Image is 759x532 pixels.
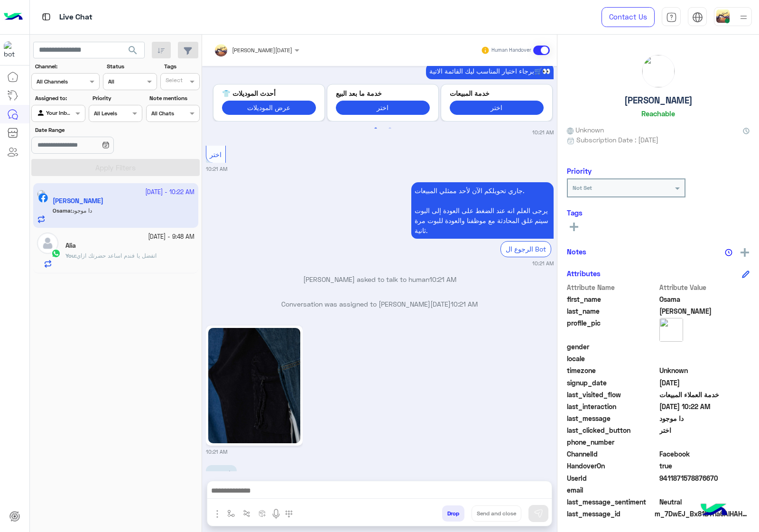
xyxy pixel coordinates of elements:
[567,125,604,135] span: Unknown
[567,449,657,459] span: ChannelId
[336,88,430,98] p: خدمة ما بعد البيع
[659,354,750,364] span: null
[659,282,750,292] span: Attribute Value
[65,242,76,250] h5: Alia
[4,7,23,27] img: Logo
[210,150,222,159] span: اختر
[35,94,84,103] label: Assigned to:
[659,401,750,411] span: 2025-09-30T07:22:00.398Z
[37,233,58,254] img: defaultAdmin.png
[641,109,675,118] h6: Reachable
[659,378,750,388] span: 2025-02-10T17:18:57.625Z
[659,437,750,447] span: null
[243,510,250,517] img: Trigger scenario
[164,62,199,71] label: Tags
[385,124,395,133] button: 2 of 2
[567,208,750,217] h6: Tags
[659,306,750,316] span: Ali
[149,94,198,103] label: Note mentions
[567,306,657,316] span: last_name
[659,473,750,483] span: 9411871578876670
[659,461,750,471] span: true
[127,45,139,56] span: search
[662,7,681,27] a: tab
[232,47,292,54] span: [PERSON_NAME][DATE]
[659,485,750,495] span: null
[567,425,657,435] span: last_clicked_button
[107,62,156,71] label: Status
[567,378,657,388] span: signup_date
[725,249,732,256] img: notes
[40,11,52,23] img: tab
[65,252,75,259] span: You
[206,299,554,309] p: Conversation was assigned to [PERSON_NAME][DATE]
[442,505,464,522] button: Drop
[567,269,601,278] h6: Attributes
[206,274,554,284] p: [PERSON_NAME] asked to talk to human
[222,101,316,114] button: عرض الموديلات
[411,182,554,239] p: 30/9/2025, 10:21 AM
[336,101,430,114] button: اختر
[666,12,677,23] img: tab
[659,390,750,400] span: خدمة العملاء المبيعات
[567,318,657,340] span: profile_pic
[697,494,731,527] img: hulul-logo.png
[567,497,657,507] span: last_message_sentiment
[429,275,456,283] span: 10:21 AM
[285,510,293,518] img: make a call
[567,401,657,411] span: last_interaction
[567,390,657,400] span: last_visited_flow
[567,413,657,423] span: last_message
[740,248,749,257] img: add
[602,7,655,27] a: Contact Us
[76,252,157,259] span: اتفضل يا فندم اساعد حضرتك ازاي
[576,135,658,145] span: Subscription Date : [DATE]
[567,437,657,447] span: phone_number
[371,124,380,133] button: 1 of 2
[270,508,282,520] img: send voice note
[208,328,300,443] img: 554340767_814363594304697_7311212999729914838_n.jpg
[532,129,554,136] small: 10:21 AM
[567,461,657,471] span: HandoverOn
[567,342,657,352] span: gender
[255,505,270,521] button: create order
[567,473,657,483] span: UserId
[659,425,750,435] span: اختر
[239,505,255,521] button: Trigger scenario
[567,247,586,256] h6: Notes
[642,55,675,87] img: picture
[659,413,750,423] span: دا موجود
[567,485,657,495] span: email
[659,365,750,375] span: Unknown
[206,465,237,482] p: 30/9/2025, 10:21 AM
[206,448,227,456] small: 10:21 AM
[738,11,750,23] img: profile
[534,509,543,518] img: send message
[567,354,657,364] span: locale
[35,126,141,134] label: Date Range
[222,88,316,98] p: أحدث الموديلات 👕
[659,318,683,342] img: picture
[491,47,531,54] small: Human Handover
[567,294,657,304] span: first_name
[659,342,750,352] span: null
[567,509,653,519] span: last_message_id
[227,510,235,517] img: select flow
[93,94,141,103] label: Priority
[567,282,657,292] span: Attribute Name
[659,497,750,507] span: 0
[532,260,554,267] small: 10:21 AM
[426,63,554,79] p: 30/9/2025, 10:21 AM
[31,159,200,176] button: Apply Filters
[148,233,194,242] small: [DATE] - 9:48 AM
[567,365,657,375] span: timezone
[451,300,478,308] span: 10:21 AM
[450,88,544,98] p: خدمة المبيعات
[567,167,592,175] h6: Priority
[500,241,551,257] div: الرجوع ال Bot
[259,510,266,517] img: create order
[35,62,99,71] label: Channel:
[655,509,750,519] span: m_7DwEJ_Bx81BTha6AlHAHOzGZnCHKmQ0JPbcrcI5URWGP8AE_r0RuMRdpDTM80YE-oOiuGl8UHGlSFz1MzMe8gw
[472,505,521,522] button: Send and close
[659,294,750,304] span: Osama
